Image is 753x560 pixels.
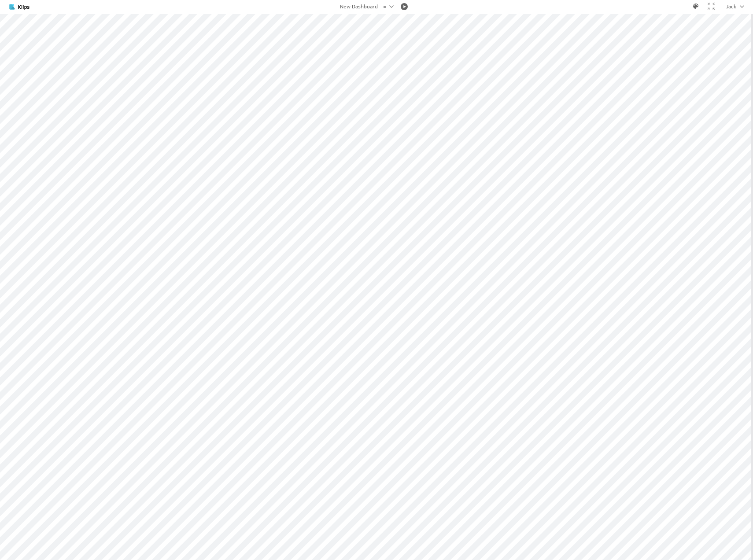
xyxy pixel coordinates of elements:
div: View a specific dashboard. Use Alt+> and Alt+< to cycle through dashboards. [340,4,378,9]
li: New Dashboard [384,4,388,8]
div: View a specific dashboard. Use Alt+> and Alt+< to cycle through dashboards. [389,4,394,9]
div: Play / Pause [395,3,413,10]
img: Klipfolio klips logo [9,2,52,12]
div: Jack [726,4,736,9]
div: Use a dark theme [692,3,699,10]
